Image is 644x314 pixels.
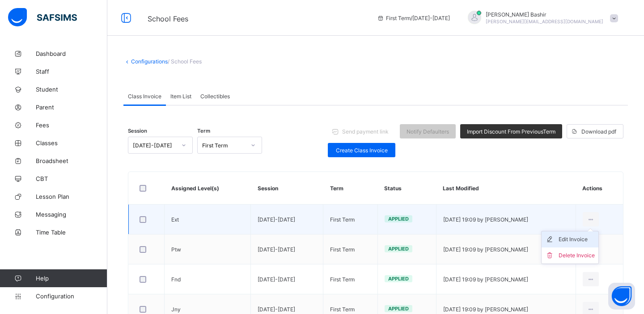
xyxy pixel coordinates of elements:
span: Applied [388,276,409,282]
td: Fnd [165,264,251,294]
span: Lesson Plan [36,193,107,200]
div: Edit Invoice [559,235,595,244]
td: [DATE]-[DATE] [251,234,323,264]
td: [DATE] 19:09 by [PERSON_NAME] [436,264,576,294]
span: School Fees [148,14,188,23]
span: Messaging [36,211,107,218]
th: Session [251,172,323,205]
span: Parent [36,104,107,111]
a: Configurations [131,58,168,65]
td: First Term [323,234,377,264]
div: First Term [202,142,246,149]
th: Assigned Level(s) [165,172,251,205]
td: First Term [323,264,377,294]
button: Open asap [608,283,635,310]
div: [DATE]-[DATE] [133,142,176,149]
th: Last Modified [436,172,576,205]
span: Download pdf [581,128,616,135]
span: Item List [170,93,191,100]
span: Collectibles [200,93,230,100]
th: Actions [576,172,623,205]
th: Status [377,172,436,205]
span: Fees [36,121,107,129]
span: Help [36,275,107,282]
span: Staff [36,68,107,75]
span: Dashboard [36,50,107,57]
td: Ptw [165,234,251,264]
span: Import Discount From Previous Term [467,128,555,135]
span: Create Class Invoice [335,147,389,154]
span: Classes [36,139,107,147]
td: [DATE]-[DATE] [251,264,323,294]
span: Session [128,128,147,134]
td: [DATE] 19:09 by [PERSON_NAME] [436,205,576,234]
span: CBT [36,175,107,182]
td: Ext [165,205,251,234]
td: [DATE]-[DATE] [251,205,323,234]
span: Configuration [36,293,107,300]
th: Term [323,172,377,205]
span: Broadsheet [36,157,107,164]
span: Applied [388,306,409,312]
span: Notify Defaulters [407,128,449,135]
span: Send payment link [342,128,389,135]
span: / School Fees [168,58,202,65]
span: [PERSON_NAME][EMAIL_ADDRESS][DOMAIN_NAME] [486,19,603,24]
span: Term [197,128,210,134]
span: Applied [388,246,409,252]
span: Applied [388,216,409,222]
div: HamidBashir [459,11,623,25]
span: Class Invoice [128,93,161,100]
div: Delete Invoice [559,251,595,260]
td: First Term [323,205,377,234]
span: session/term information [377,15,450,21]
span: Student [36,86,107,93]
img: safsims [8,8,77,27]
span: [PERSON_NAME] Bashir [486,11,603,18]
td: [DATE] 19:09 by [PERSON_NAME] [436,234,576,264]
span: Time Table [36,229,107,236]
